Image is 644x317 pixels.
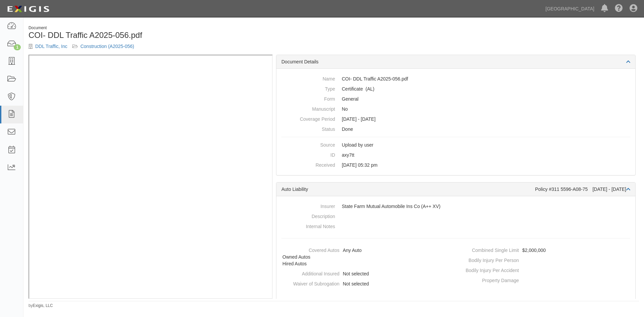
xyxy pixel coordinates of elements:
[281,94,335,102] dt: Form
[281,74,630,84] dd: COI- DDL Traffic A2025-056.pdf
[281,150,630,160] dd: axy7tt
[279,269,453,279] dd: Not selected
[281,221,335,230] dt: Internal Notes
[29,31,329,40] h1: COI- DDL Traffic A2025-056.pdf
[281,140,630,150] dd: Upload by user
[281,160,630,170] dd: [DATE] 05:32 pm
[281,124,335,133] dt: Status
[279,245,339,254] dt: Covered Autos
[80,44,134,49] a: Construction (A2025-056)
[14,44,21,50] div: 1
[281,74,335,82] dt: Name
[276,55,635,69] div: Document Details
[281,114,335,122] dt: Coverage Period
[281,140,335,148] dt: Source
[281,94,630,104] dd: General
[279,279,339,287] dt: Waiver of Subrogation
[535,186,630,193] div: Policy #311 5596-A08-75 [DATE] - [DATE]
[459,275,519,284] dt: Property Damage
[281,104,630,114] dd: No
[279,269,339,277] dt: Additional Insured
[459,245,519,254] dt: Combined Single Limit
[459,245,633,255] dd: $2,000,000
[281,201,335,210] dt: Insurer
[33,303,53,308] a: Exigis, LLC
[279,279,453,289] dd: Not selected
[281,84,630,94] dd: Auto Liability
[281,104,335,112] dt: Manuscript
[279,245,453,269] dd: Any Auto, Owned Autos, Hired Autos
[29,303,53,309] small: by
[29,25,329,31] div: Document
[5,3,51,15] img: logo-5460c22ac91f19d4615b14bd174203de0afe785f0fc80cf4dbbc73dc1793850b.png
[281,211,335,220] dt: Description
[281,201,630,211] dd: State Farm Mutual Automobile Ins Co (A++ XV)
[615,5,623,13] i: Help Center - Complianz
[35,44,67,49] a: DDL Traffic, Inc
[459,255,519,264] dt: Bodily Injury Per Person
[281,160,335,168] dt: Received
[281,124,630,134] dd: Done
[459,265,519,274] dt: Bodily Injury Per Accident
[281,186,535,193] div: Auto Liability
[281,114,630,124] dd: [DATE] - [DATE]
[542,2,598,15] a: [GEOGRAPHIC_DATA]
[281,84,335,92] dt: Type
[281,150,335,158] dt: ID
